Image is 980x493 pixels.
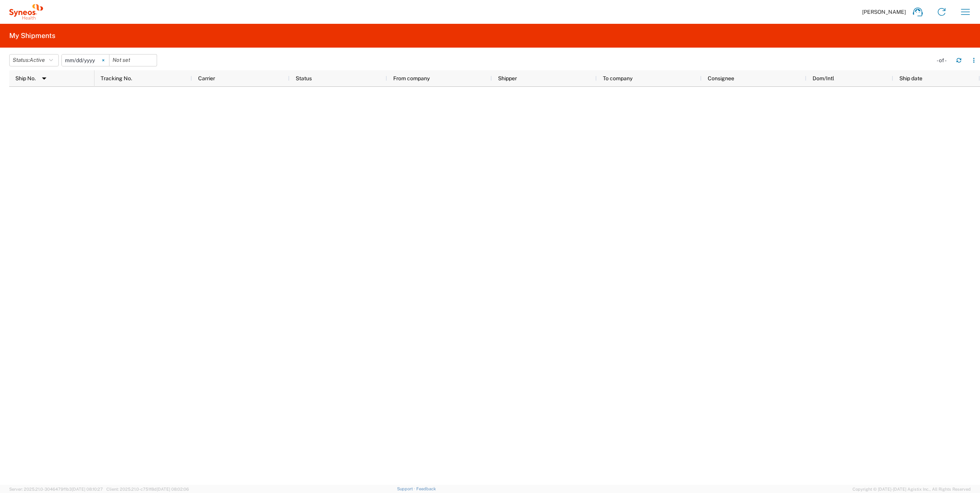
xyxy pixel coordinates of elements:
[198,75,215,81] span: Carrier
[9,31,55,40] h2: My Shipments
[9,54,59,66] button: Status:Active
[38,72,50,84] img: arrow-dropdown.svg
[899,75,922,81] span: Ship date
[397,486,416,491] a: Support
[813,75,834,81] span: Dom/Intl
[853,486,971,493] span: Copyright © [DATE]-[DATE] Agistix Inc., All Rights Reserved
[106,487,189,491] span: Client: 2025.21.0-c751f8d
[937,57,950,64] div: - of -
[30,57,45,63] span: Active
[62,55,109,66] input: Not set
[109,55,157,66] input: Not set
[708,75,734,81] span: Consignee
[157,487,189,491] span: [DATE] 08:02:06
[498,75,517,81] span: Shipper
[603,75,632,81] span: To company
[393,75,430,81] span: From company
[862,8,906,15] span: [PERSON_NAME]
[72,487,103,491] span: [DATE] 08:10:27
[416,486,436,491] a: Feedback
[101,75,132,81] span: Tracking No.
[15,75,36,81] span: Ship No.
[9,487,103,491] span: Server: 2025.21.0-3046479f1b3
[296,75,312,81] span: Status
